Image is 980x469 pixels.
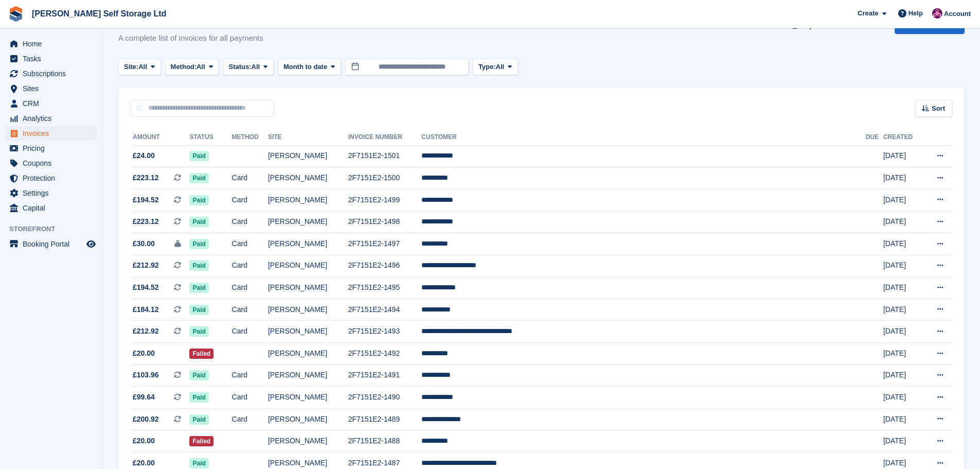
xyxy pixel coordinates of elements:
[348,211,422,233] td: 2F7151E2-1498
[23,186,84,200] span: Settings
[883,299,923,321] td: [DATE]
[228,62,251,72] span: Status:
[171,62,197,72] span: Method:
[133,238,155,249] span: £30.00
[5,186,97,200] a: menu
[5,201,97,215] a: menu
[133,260,159,271] span: £212.92
[866,129,883,146] th: Due
[268,387,348,409] td: [PERSON_NAME]
[5,37,97,51] a: menu
[189,392,208,403] span: Paid
[118,32,263,44] p: A complete list of invoices for all payments
[133,348,155,359] span: £20.00
[189,414,208,425] span: Paid
[165,59,219,76] button: Method: All
[348,129,422,146] th: Invoice Number
[8,6,24,22] img: stora-icon-8386f47178a22dfd0bd8f6a31ec36ba5ce8667c1dd55bd0f319d3a0aa187defe.svg
[858,8,878,19] span: Create
[23,171,84,185] span: Protection
[268,255,348,277] td: [PERSON_NAME]
[348,277,422,299] td: 2F7151E2-1495
[189,173,208,183] span: Paid
[189,151,208,161] span: Paid
[883,167,923,189] td: [DATE]
[189,305,208,315] span: Paid
[23,66,84,81] span: Subscriptions
[28,5,170,22] a: [PERSON_NAME] Self Storage Ltd
[883,129,923,146] th: Created
[189,458,208,468] span: Paid
[268,343,348,365] td: [PERSON_NAME]
[348,299,422,321] td: 2F7151E2-1494
[133,304,159,315] span: £184.12
[23,37,84,51] span: Home
[883,255,923,277] td: [DATE]
[268,145,348,167] td: [PERSON_NAME]
[348,189,422,211] td: 2F7151E2-1499
[23,81,84,96] span: Sites
[232,129,268,146] th: Method
[268,233,348,255] td: [PERSON_NAME]
[5,237,97,251] a: menu
[348,255,422,277] td: 2F7151E2-1496
[23,201,84,215] span: Capital
[5,141,97,155] a: menu
[932,103,945,114] span: Sort
[138,62,147,72] span: All
[883,343,923,365] td: [DATE]
[268,167,348,189] td: [PERSON_NAME]
[124,62,138,72] span: Site:
[348,387,422,409] td: 2F7151E2-1490
[232,211,268,233] td: Card
[883,408,923,430] td: [DATE]
[883,233,923,255] td: [DATE]
[348,145,422,167] td: 2F7151E2-1501
[232,408,268,430] td: Card
[133,195,159,205] span: £194.52
[23,156,84,170] span: Coupons
[133,326,159,337] span: £212.92
[118,59,161,76] button: Site: All
[268,408,348,430] td: [PERSON_NAME]
[268,321,348,343] td: [PERSON_NAME]
[232,299,268,321] td: Card
[23,237,84,251] span: Booking Portal
[23,126,84,141] span: Invoices
[883,387,923,409] td: [DATE]
[133,436,155,446] span: £20.00
[348,167,422,189] td: 2F7151E2-1500
[5,81,97,96] a: menu
[9,224,102,234] span: Storefront
[5,51,97,66] a: menu
[478,62,496,72] span: Type:
[883,277,923,299] td: [DATE]
[232,167,268,189] td: Card
[883,145,923,167] td: [DATE]
[189,217,208,227] span: Paid
[268,211,348,233] td: [PERSON_NAME]
[232,277,268,299] td: Card
[232,189,268,211] td: Card
[268,430,348,453] td: [PERSON_NAME]
[268,189,348,211] td: [PERSON_NAME]
[883,211,923,233] td: [DATE]
[131,129,189,146] th: Amount
[189,436,213,446] span: Failed
[85,238,97,250] a: Preview store
[232,321,268,343] td: Card
[883,321,923,343] td: [DATE]
[348,430,422,453] td: 2F7151E2-1488
[348,343,422,365] td: 2F7151E2-1492
[496,62,505,72] span: All
[908,8,923,19] span: Help
[5,126,97,141] a: menu
[133,282,159,293] span: £194.52
[5,171,97,185] a: menu
[189,370,208,380] span: Paid
[473,59,518,76] button: Type: All
[348,233,422,255] td: 2F7151E2-1497
[348,364,422,387] td: 2F7151E2-1491
[883,364,923,387] td: [DATE]
[23,96,84,111] span: CRM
